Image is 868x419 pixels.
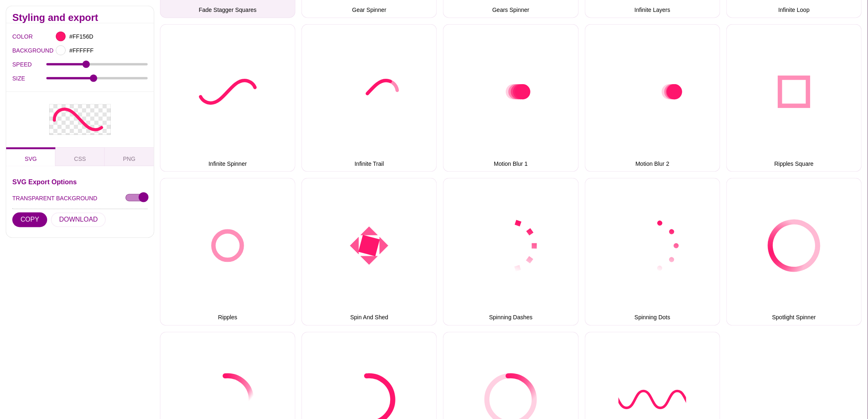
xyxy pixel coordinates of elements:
[443,24,578,172] button: Motion Blur 1
[160,178,295,326] button: Ripples
[585,178,720,326] button: Spinning Dots
[302,178,437,326] button: Spin And Shed
[443,178,578,326] button: Spinning Dashes
[51,212,106,227] button: DOWNLOAD
[302,24,437,172] button: Infinite Trail
[55,147,105,166] button: CSS
[12,45,23,56] label: BACKGROUND
[12,14,148,21] h2: Styling and export
[726,178,862,326] button: Spotlight Spinner
[12,193,97,204] label: TRANSPARENT BACKGROUND
[585,24,720,172] button: Motion Blur 2
[74,155,86,162] span: CSS
[123,155,135,162] span: PNG
[12,212,47,227] button: COPY
[12,59,46,70] label: SPEED
[12,178,148,185] h3: SVG Export Options
[105,147,154,166] button: PNG
[12,31,23,42] label: COLOR
[12,73,46,83] label: SIZE
[726,24,862,172] button: Ripples Square
[160,24,295,172] button: Infinite Spinner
